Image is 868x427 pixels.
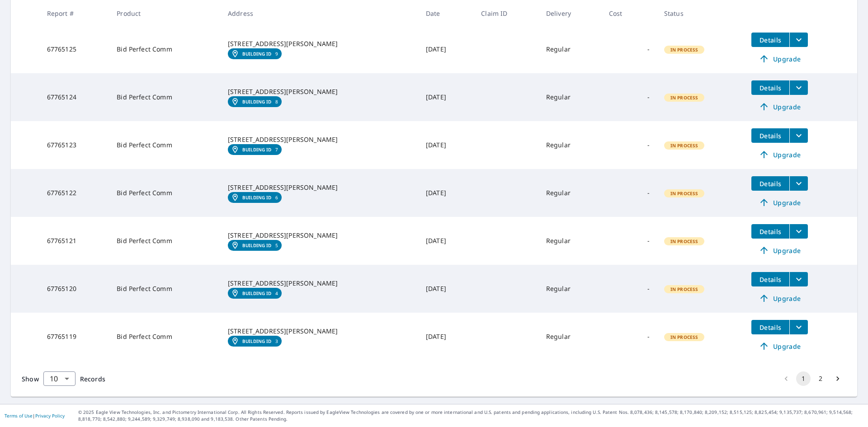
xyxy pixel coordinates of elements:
a: Terms of Use [5,413,33,419]
span: In Process [665,47,704,53]
a: Building ID5 [228,240,282,251]
span: In Process [665,238,704,244]
a: Upgrade [751,99,808,114]
div: [STREET_ADDRESS][PERSON_NAME] [228,39,411,48]
span: In Process [665,286,704,292]
td: [DATE] [419,121,474,169]
td: Bid Perfect Comm [109,217,221,265]
td: 67765120 [40,265,110,313]
td: Bid Perfect Comm [109,169,221,217]
button: filesDropdownBtn-67765121 [789,224,808,239]
td: Regular [539,73,602,121]
a: Building ID7 [228,144,282,155]
span: Upgrade [757,341,802,352]
td: [DATE] [419,73,474,121]
span: Upgrade [757,293,802,304]
td: 67765125 [40,25,110,73]
td: [DATE] [419,265,474,313]
td: Regular [539,121,602,169]
a: Upgrade [751,195,808,210]
nav: pagination navigation [778,371,846,386]
button: detailsBtn-67765119 [751,320,789,334]
a: Upgrade [751,147,808,162]
a: Upgrade [751,291,808,305]
button: filesDropdownBtn-67765123 [789,128,808,143]
button: filesDropdownBtn-67765120 [789,272,808,286]
td: Regular [539,25,602,73]
td: [DATE] [419,313,474,361]
em: Building ID [242,243,272,248]
td: - [602,25,657,73]
span: Upgrade [757,245,802,256]
span: Show [22,375,39,383]
td: [DATE] [419,25,474,73]
button: filesDropdownBtn-67765125 [789,33,808,47]
button: detailsBtn-67765121 [751,224,789,239]
div: [STREET_ADDRESS][PERSON_NAME] [228,279,411,288]
span: In Process [665,190,704,197]
a: Building ID9 [228,48,282,59]
em: Building ID [242,99,272,104]
span: In Process [665,94,704,101]
div: [STREET_ADDRESS][PERSON_NAME] [228,135,411,144]
td: 67765124 [40,73,110,121]
a: Building ID6 [228,192,282,203]
em: Building ID [242,338,272,344]
td: - [602,313,657,361]
td: [DATE] [419,169,474,217]
a: Upgrade [751,52,808,66]
a: Upgrade [751,243,808,258]
td: 67765122 [40,169,110,217]
a: Building ID3 [228,336,282,347]
td: Bid Perfect Comm [109,313,221,361]
td: Bid Perfect Comm [109,25,221,73]
em: Building ID [242,291,272,296]
span: Details [757,323,784,332]
span: Details [757,84,784,92]
span: Upgrade [757,101,802,112]
button: detailsBtn-67765125 [751,33,789,47]
em: Building ID [242,195,272,200]
td: Regular [539,169,602,217]
div: [STREET_ADDRESS][PERSON_NAME] [228,183,411,192]
td: 67765121 [40,217,110,265]
div: [STREET_ADDRESS][PERSON_NAME] [228,231,411,240]
button: detailsBtn-67765124 [751,80,789,95]
span: In Process [665,334,704,340]
button: detailsBtn-67765122 [751,176,789,191]
span: Upgrade [757,197,802,208]
button: Go to next page [830,371,845,386]
span: Details [757,179,784,188]
td: Regular [539,217,602,265]
span: Details [757,275,784,284]
a: Building ID8 [228,96,282,107]
td: Bid Perfect Comm [109,265,221,313]
p: © 2025 Eagle View Technologies, Inc. and Pictometry International Corp. All Rights Reserved. Repo... [78,409,863,422]
td: - [602,169,657,217]
div: 10 [43,366,75,391]
div: [STREET_ADDRESS][PERSON_NAME] [228,327,411,336]
span: Details [757,227,784,236]
button: detailsBtn-67765123 [751,128,789,143]
td: 67765123 [40,121,110,169]
td: Regular [539,313,602,361]
button: filesDropdownBtn-67765122 [789,176,808,191]
span: Upgrade [757,53,802,64]
span: Details [757,36,784,44]
td: Bid Perfect Comm [109,73,221,121]
td: - [602,121,657,169]
button: page 1 [796,371,811,386]
em: Building ID [242,51,272,56]
span: In Process [665,142,704,149]
td: 67765119 [40,313,110,361]
td: - [602,73,657,121]
a: Upgrade [751,339,808,353]
button: detailsBtn-67765120 [751,272,789,286]
td: [DATE] [419,217,474,265]
em: Building ID [242,147,272,152]
p: | [5,413,65,418]
button: filesDropdownBtn-67765124 [789,80,808,95]
td: Regular [539,265,602,313]
td: Bid Perfect Comm [109,121,221,169]
div: Show 10 records [43,371,75,386]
